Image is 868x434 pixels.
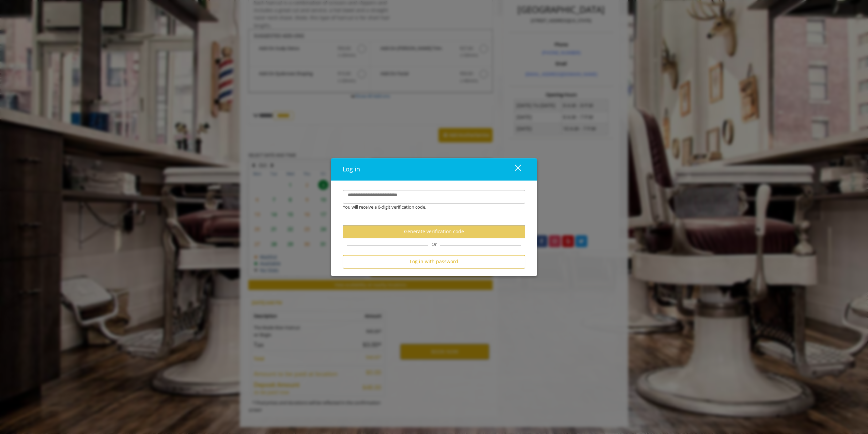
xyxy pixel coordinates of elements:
[343,255,525,268] button: Log in with password
[343,225,525,238] button: Generate verification code
[507,164,521,174] div: close dialog
[428,241,440,247] span: Or
[338,204,520,211] div: You will receive a 6-digit verification code.
[502,162,525,176] button: close dialog
[343,165,360,173] span: Log in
